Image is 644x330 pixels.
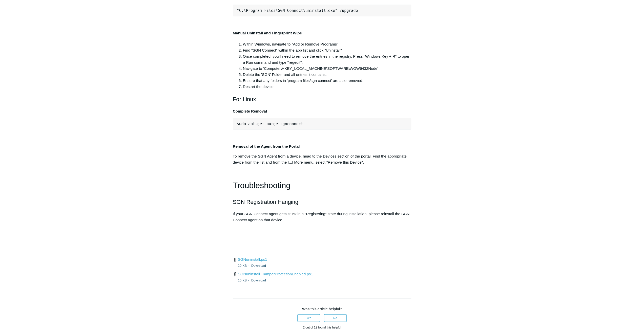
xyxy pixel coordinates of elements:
span: Was this article helpful? [302,307,342,311]
a: Download [251,278,266,282]
strong: Complete Removal [233,109,267,113]
pre: sudo apt-get purge sgnconnect [233,118,411,130]
strong: Manual Uninstall and Fingerprint Wipe [233,31,302,35]
span: 2 out of 12 found this helpful [303,326,341,329]
li: Find "SGN Connect" within the app list and click "Uninstall" [243,47,411,53]
h2: SGN Registration Hanging [233,197,411,206]
h2: For Linux [233,95,411,104]
li: Ensure that any folders in 'program files/sgn connect' are also removed. [243,78,411,84]
a: Download [251,264,266,268]
span: 10 KB [238,278,250,282]
li: Navigate to ‘Computer\HKEY_LOCAL_MACHINE\SOFTWARE\WOW6432Node' [243,65,411,72]
span: If your SGN Connect agent gets stuck in a "Registering" state during installation, please reinsta... [233,212,410,222]
span: 20 KB [238,264,250,268]
li: Delete the 'SGN' Folder and all entries it contains. [243,72,411,78]
a: SGNuninstall.ps1 [238,257,267,261]
h1: Troubleshooting [233,179,411,192]
strong: Removal of the Agent from the Portal [233,144,300,148]
span: "C:\Program Files\SGN Connect\uninstall.exe" /upgrade [237,8,358,13]
li: Once completed, you'll need to remove the entries in the registry. Press "Windows Key + R" to ope... [243,53,411,65]
a: SGNuninstall_TamperProtectionEnabled.ps1 [238,272,313,276]
span: To remove the SGN Agent from a device, head to the Devices section of the portal. Find the approp... [233,154,407,164]
button: This article was helpful [297,314,320,322]
li: Restart the device [243,84,411,90]
li: Within Windows, navigate to "Add or Remove Programs" [243,41,411,47]
button: This article was not helpful [324,314,347,322]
